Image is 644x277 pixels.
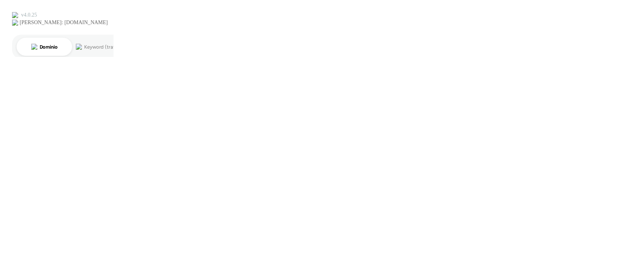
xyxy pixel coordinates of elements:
div: v 4.0.25 [21,12,37,18]
div: [PERSON_NAME]: [DOMAIN_NAME] [20,20,108,26]
div: Dominio [40,44,58,49]
img: logo_orange.svg [12,12,18,18]
img: website_grey.svg [12,20,18,26]
div: Keyword (traffico) [84,44,125,49]
img: tab_domain_overview_orange.svg [31,44,37,50]
img: tab_keywords_by_traffic_grey.svg [76,44,82,50]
